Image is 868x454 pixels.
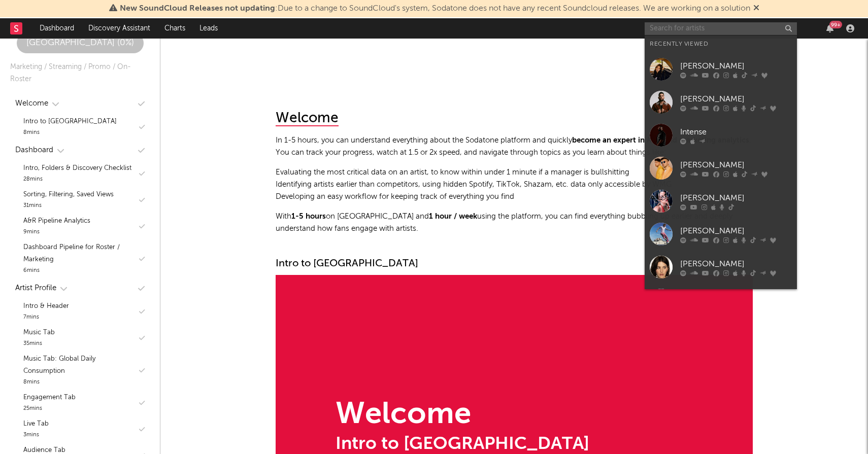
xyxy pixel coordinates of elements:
div: A&R Pipeline Analytics [23,215,90,227]
li: Identifying artists earlier than competitors, using hidden Spotify, TikTok, Shazam, etc. data onl... [276,179,753,191]
div: 25 mins [23,404,76,414]
a: Intense [645,119,797,152]
div: Welcome [336,400,589,430]
strong: 1-5 hours [291,213,326,220]
strong: become an expert in A&R and marketing analytics [572,136,749,144]
a: [PERSON_NAME] [645,218,797,251]
a: [PERSON_NAME] [645,251,797,284]
div: 99 + [829,21,842,28]
p: In 1-5 hours, you can understand everything about the Sodatone platform and quickly . You can tra... [276,134,753,159]
div: Intro to [GEOGRAPHIC_DATA] [336,435,589,453]
div: [PERSON_NAME] [680,159,792,171]
div: Live Tab [23,418,49,430]
a: [PERSON_NAME] [645,152,797,185]
div: 9 mins [23,227,90,237]
div: 8 mins [23,377,137,388]
a: Discovery Assistant [81,18,157,39]
button: 99+ [826,24,833,32]
div: Artist Profile [15,282,56,294]
div: Dashboard [15,144,53,156]
li: Developing an easy workflow for keeping track of everything you find [276,191,753,203]
div: Intro & Header [23,300,69,312]
a: Leads [192,18,225,39]
div: Intro, Folders & Discovery Checklist [23,162,131,174]
a: [PERSON_NAME] [645,86,797,119]
div: 7 mins [23,312,69,323]
a: Charts [157,18,192,39]
div: [GEOGRAPHIC_DATA] ( 0 %) [17,37,144,49]
p: With on [GEOGRAPHIC_DATA] and using the platform, you can find everything bubbling up earlier and... [276,211,753,235]
div: Music Tab: Global Daily Consumption [23,353,137,377]
div: 8 mins [23,128,117,138]
div: Sorting, Filtering, Saved Views [23,189,114,201]
input: Search for artists [645,22,797,35]
div: [PERSON_NAME] [680,192,792,204]
li: Evaluating the most critical data on an artist, to know within under 1 minute if a manager is bul... [276,166,753,179]
span: : Due to a change to SoundCloud's system, Sodatone does not have any recent Soundcloud releases. ... [120,5,750,13]
a: Dashboard [32,18,81,39]
div: [PERSON_NAME] [680,60,792,72]
div: Intense [680,126,792,138]
div: Recently Viewed [650,38,792,50]
div: 3 mins [23,430,49,440]
strong: 1 hour / week [429,213,477,220]
div: 35 mins [23,339,55,349]
div: 28 mins [23,174,131,185]
div: [PERSON_NAME] [680,225,792,237]
a: [PERSON_NAME] [645,284,797,317]
span: Dismiss [753,5,759,13]
div: Marketing / Streaming / Promo / On-Roster [10,61,150,85]
div: Welcome [15,97,48,110]
div: [PERSON_NAME] [680,258,792,270]
div: Music Tab [23,327,55,339]
div: Intro to [GEOGRAPHIC_DATA] [276,258,753,270]
div: 6 mins [23,266,137,276]
div: 31 mins [23,201,114,211]
a: [PERSON_NAME] [645,185,797,218]
div: Welcome [276,111,339,126]
span: New SoundCloud Releases not updating [120,5,275,13]
div: Engagement Tab [23,392,76,404]
div: Dashboard Pipeline for Roster / Marketing [23,241,137,266]
a: [PERSON_NAME] [645,53,797,86]
div: Intro to [GEOGRAPHIC_DATA] [23,116,117,128]
div: [PERSON_NAME] [680,93,792,105]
